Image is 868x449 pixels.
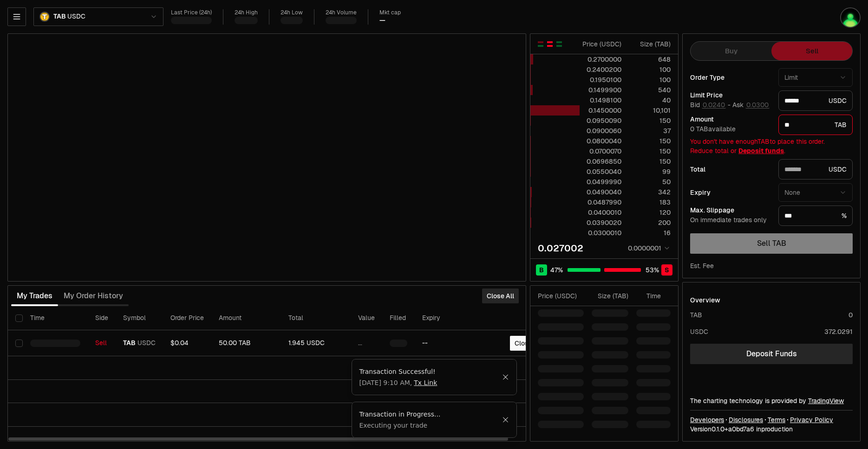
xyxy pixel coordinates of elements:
[690,189,771,196] div: Expiry
[629,147,671,156] div: 150
[629,157,671,166] div: 150
[538,242,583,255] div: 0.027002
[580,187,621,197] div: 0.0490040
[629,126,671,135] div: 37
[690,415,724,424] a: Developers
[840,7,861,28] img: YaYaYa
[358,339,375,347] div: ...
[629,75,671,84] div: 100
[58,287,129,305] button: My Order History
[235,9,258,16] div: 24h High
[646,265,659,275] span: 53 %
[482,289,519,303] button: Close All
[690,424,853,434] div: Version 0.1.0 + in production
[379,16,385,25] div: —
[580,157,621,166] div: 0.0696850
[690,327,708,336] div: USDC
[690,166,771,173] div: Total
[326,9,357,16] div: 24h Volume
[580,198,621,207] div: 0.0487990
[502,416,509,423] button: Close
[580,106,621,115] div: 0.1450000
[580,208,621,217] div: 0.0400010
[359,421,502,430] div: Executing your trade
[690,92,771,98] div: Limit Price
[580,85,621,95] div: 0.1499900
[580,55,621,64] div: 0.2700000
[555,40,563,48] button: Show Buy Orders Only
[629,65,671,74] div: 100
[359,410,502,419] div: Transaction in Progress...
[592,291,628,301] div: Size ( TAB )
[690,216,771,224] div: On immediate trades only
[123,339,136,347] span: TAB
[732,101,770,109] span: Ask
[580,228,621,237] div: 0.0300010
[625,243,671,254] button: 0.0000001
[171,9,212,16] div: Last Price (24h)
[848,310,853,320] div: 0
[359,378,437,387] span: [DATE] 9:10 AM ,
[510,336,537,351] button: Close
[379,9,401,16] div: Mkt cap
[8,34,526,281] iframe: Financial Chart
[629,136,671,146] div: 150
[690,261,714,270] div: Est. Fee
[629,55,671,64] div: 648
[211,306,281,330] th: Amount
[281,306,351,330] th: Total
[629,85,671,95] div: 540
[288,339,343,347] div: 1.945 USDC
[351,306,382,330] th: Value
[665,265,669,275] span: S
[636,291,661,301] div: Time
[778,68,853,87] button: Limit
[690,74,771,81] div: Order Type
[629,187,671,197] div: 342
[629,177,671,186] div: 50
[690,310,702,320] div: TAB
[95,339,108,347] div: Sell
[137,339,156,347] span: USDC
[15,340,23,347] button: Select row
[629,167,671,176] div: 99
[629,96,671,105] div: 40
[15,314,23,322] button: Select all
[580,96,621,105] div: 0.1498100
[790,415,833,424] a: Privacy Policy
[502,373,509,381] button: Close
[415,306,477,330] th: Expiry
[580,65,621,74] div: 0.2400200
[629,228,671,237] div: 16
[690,344,853,364] a: Deposit Funds
[580,75,621,84] div: 0.1950100
[546,40,554,48] button: Show Sell Orders Only
[67,13,85,21] span: USDC
[690,116,771,122] div: Amount
[163,306,211,330] th: Order Price
[53,13,65,21] span: TAB
[690,396,853,405] div: The charting technology is provided by
[580,126,621,135] div: 0.0900060
[629,116,671,125] div: 150
[88,306,116,330] th: Side
[580,116,621,125] div: 0.0950090
[537,40,544,48] button: Show Buy and Sell Orders
[39,12,50,22] img: TAB.png
[824,327,853,336] div: 372.0291
[629,39,671,49] div: Size ( TAB )
[629,198,671,207] div: 183
[580,136,621,146] div: 0.0800040
[415,330,477,356] td: --
[11,287,58,305] button: My Trades
[690,101,731,109] span: Bid -
[414,378,437,387] a: Tx Link
[768,415,785,424] a: Terms
[580,147,621,156] div: 0.0700070
[690,125,736,133] span: 0 TAB available
[728,425,754,433] span: a0bd7a6211c143fcf5f7593b7403674c29460a2e
[580,39,621,49] div: Price ( USDC )
[778,159,853,180] div: USDC
[778,205,853,226] div: %
[23,306,88,330] th: Time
